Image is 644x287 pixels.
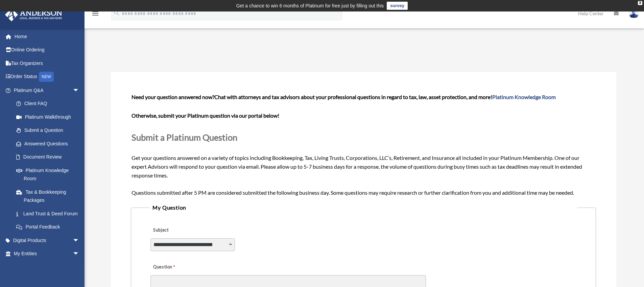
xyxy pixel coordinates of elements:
[91,9,99,18] i: menu
[73,247,86,261] span: arrow_drop_down
[5,43,90,57] a: Online Ordering
[5,247,90,261] a: My Entitiesarrow_drop_down
[150,226,215,235] label: Subject
[39,72,54,82] div: NEW
[9,110,90,124] a: Platinum Walkthrough
[492,94,556,100] a: Platinum Knowledge Room
[9,164,90,185] a: Platinum Knowledge Room
[150,263,203,272] label: Question
[73,234,86,247] span: arrow_drop_down
[3,8,64,21] img: Anderson Advisors Platinum Portal
[9,220,90,234] a: Portal Feedback
[9,97,90,111] a: Client FAQ
[9,137,90,150] a: Answered Questions
[132,132,237,142] span: Submit a Platinum Question
[5,56,90,70] a: Tax Organizers
[9,124,86,137] a: Submit a Question
[5,70,90,84] a: Order StatusNEW
[5,30,90,43] a: Home
[387,2,408,10] a: survey
[150,203,577,212] legend: My Question
[132,94,214,100] span: Need your question answered now?
[113,9,120,17] i: search
[214,94,556,100] span: Chat with attorneys and tax advisors about your professional questions in regard to tax, law, ass...
[236,2,384,10] div: Get a chance to win 6 months of Platinum for free just by filling out this
[629,8,639,18] img: User Pic
[9,207,90,220] a: Land Trust & Deed Forum
[9,185,90,207] a: Tax & Bookkeeping Packages
[132,94,595,195] span: Get your questions answered on a variety of topics including Bookkeeping, Tax, Living Trusts, Cor...
[132,112,279,119] b: Otherwise, submit your Platinum question via our portal below!
[5,234,90,247] a: Digital Productsarrow_drop_down
[73,83,86,97] span: arrow_drop_down
[5,260,90,274] a: My [PERSON_NAME] Teamarrow_drop_down
[91,12,99,18] a: menu
[5,83,90,97] a: Platinum Q&Aarrow_drop_down
[9,150,90,164] a: Document Review
[73,260,86,274] span: arrow_drop_down
[638,1,642,5] div: close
